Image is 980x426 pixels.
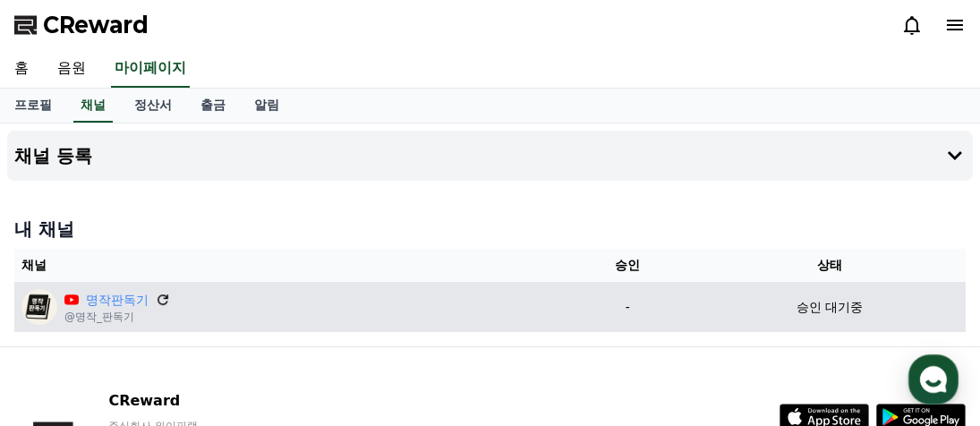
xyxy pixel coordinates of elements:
[5,277,118,322] a: 홈
[43,11,149,39] span: CReward
[14,217,966,242] h4: 내 채널
[43,50,100,88] a: 음원
[240,89,294,123] a: 알림
[21,289,57,325] img: 명작판독기
[14,11,149,39] a: CReward
[797,298,863,317] p: 승인 대기중
[111,50,190,88] a: 마이페이지
[694,249,966,282] th: 상태
[14,146,92,166] h4: 채널 등록
[561,249,694,282] th: 승인
[164,305,185,319] span: 대화
[86,291,149,310] a: 명작판독기
[568,298,686,317] p: -
[277,304,298,319] span: 설정
[108,390,327,412] p: CReward
[120,89,186,123] a: 정산서
[7,131,973,181] button: 채널 등록
[231,277,344,322] a: 설정
[73,89,113,123] a: 채널
[118,277,231,322] a: 대화
[186,89,240,123] a: 출금
[56,304,67,319] span: 홈
[64,310,170,324] p: @명작_판독기
[14,249,561,282] th: 채널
